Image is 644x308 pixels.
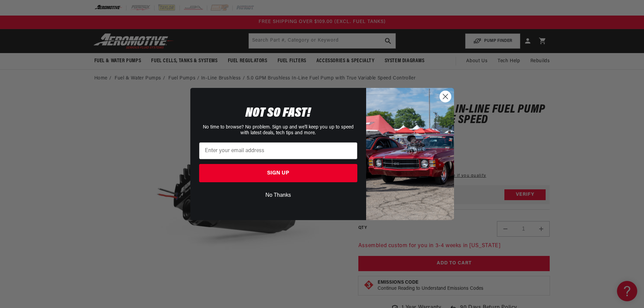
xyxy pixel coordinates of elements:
[245,106,311,120] span: NOT SO FAST!
[366,88,454,220] img: 85cdd541-2605-488b-b08c-a5ee7b438a35.jpeg
[439,91,451,102] button: Close dialog
[199,142,357,159] input: Enter your email address
[199,164,357,182] button: SIGN UP
[203,125,354,136] span: No time to browse? No problem. Sign up and we'll keep you up to speed with latest deals, tech tip...
[199,189,357,202] button: No Thanks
